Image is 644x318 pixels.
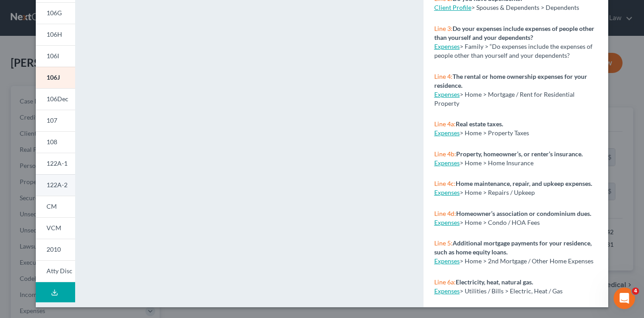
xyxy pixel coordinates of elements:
strong: Home maintenance, repair, and upkeep expenses. [456,180,592,187]
span: Atty Disc [47,267,72,275]
span: Line 6a: [434,278,456,286]
a: Expenses [434,129,460,137]
span: Line 4: [434,73,453,80]
span: 122A-1 [47,159,68,167]
span: Line 4d: [434,210,456,217]
span: 107 [47,116,57,124]
span: 106J [47,73,60,81]
strong: The rental or home ownership expenses for your residence. [434,73,587,89]
span: > Spouses & Dependents > Dependents [471,4,579,11]
iframe: Intercom live chat [614,288,635,309]
a: Expenses [434,90,460,98]
span: > Utilities / Bills > Electric, Heat / Gas [460,287,563,295]
strong: Electricity, heat, natural gas. [456,278,533,286]
a: Client Profile [434,4,471,11]
a: 2010 [36,239,75,260]
a: Expenses [434,159,460,167]
span: > Family > “Do expenses include the expenses of people other than yourself and your dependents? [434,43,593,59]
a: 106Dec [36,88,75,110]
a: 108 [36,131,75,153]
strong: Homeowner’s association or condominium dues. [456,210,591,217]
span: 106G [47,9,62,17]
span: > Home > Condo / HOA Fees [460,219,540,226]
span: CM [47,202,57,210]
span: Line 4b: [434,150,456,158]
span: 106I [47,52,59,60]
span: > Home > Home Insurance [460,159,534,167]
span: > Home > Repairs / Upkeep [460,189,535,196]
a: 106H [36,24,75,45]
a: Expenses [434,219,460,226]
span: 108 [47,138,57,146]
span: VCM [47,224,61,232]
a: 122A-2 [36,174,75,196]
strong: Property, homeowner’s, or renter’s insurance. [456,150,583,158]
a: VCM [36,217,75,239]
strong: Do your expenses include expenses of people other than yourself and your dependents? [434,25,594,41]
span: Line 4c: [434,180,456,187]
strong: Real estate taxes. [456,120,503,128]
a: Expenses [434,43,460,50]
a: Expenses [434,257,460,265]
a: 106J [36,67,75,88]
span: > Home > 2nd Mortgage / Other Home Expenses [460,257,593,265]
a: CM [36,196,75,217]
a: 107 [36,110,75,131]
a: Atty Disc [36,260,75,282]
span: Line 5: [434,239,453,247]
a: 106G [36,2,75,24]
strong: Additional mortgage payments for your residence, such as home equity loans. [434,239,592,256]
a: 122A-1 [36,153,75,174]
span: > Home > Property Taxes [460,129,529,137]
span: > Home > Mortgage / Rent for Residential Property [434,90,575,107]
a: 106I [36,45,75,67]
span: 106Dec [47,95,68,103]
span: 2010 [47,245,61,253]
a: Expenses [434,287,460,295]
span: Line 3: [434,25,453,32]
a: Expenses [434,189,460,196]
span: 122A-2 [47,181,68,189]
span: 106H [47,30,62,38]
span: Line 4a: [434,120,456,128]
span: 4 [632,288,639,295]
